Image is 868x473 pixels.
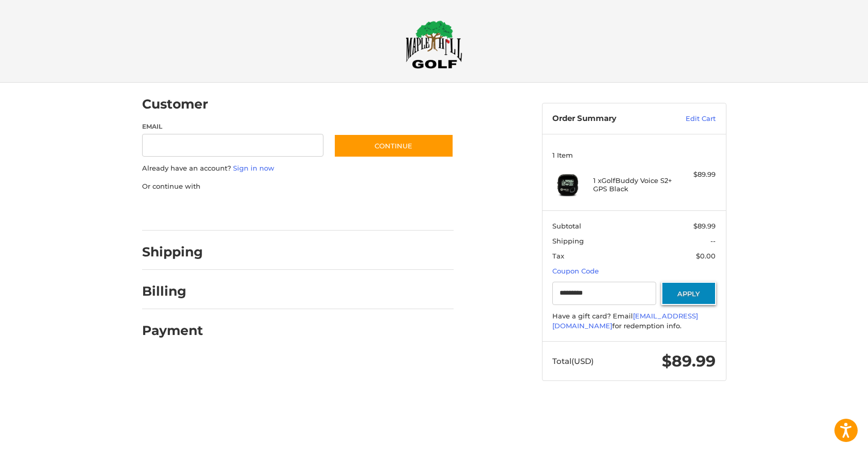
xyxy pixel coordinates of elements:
a: Edit Cart [663,114,716,124]
h2: Customer [142,96,208,112]
div: Have a gift card? Email for redemption info. [552,311,716,331]
a: Sign in now [233,164,274,172]
div: $89.99 [675,170,716,180]
img: Maple Hill Golf [406,20,462,69]
span: Tax [552,252,564,260]
iframe: PayPal-paypal [138,202,216,220]
p: Already have an account? [142,163,454,174]
span: Total (USD) [552,356,594,366]
h4: 1 x GolfBuddy Voice S2+ GPS Black [593,176,672,193]
h3: 1 Item [552,151,716,159]
a: Coupon Code [552,267,599,275]
h2: Payment [142,323,203,339]
label: Email [142,122,324,131]
h2: Shipping [142,244,203,260]
p: Or continue with [142,181,454,192]
iframe: PayPal-venmo [314,202,391,220]
span: Shipping [552,237,584,245]
button: Continue [334,134,454,158]
iframe: PayPal-paylater [226,202,304,220]
span: $89.99 [662,352,716,371]
span: $89.99 [693,222,716,230]
span: -- [710,237,716,245]
h3: Order Summary [552,114,663,124]
h2: Billing [142,283,203,299]
input: Gift Certificate or Coupon Code [552,282,656,305]
button: Apply [661,282,716,305]
span: $0.00 [696,252,716,260]
span: Subtotal [552,222,581,230]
